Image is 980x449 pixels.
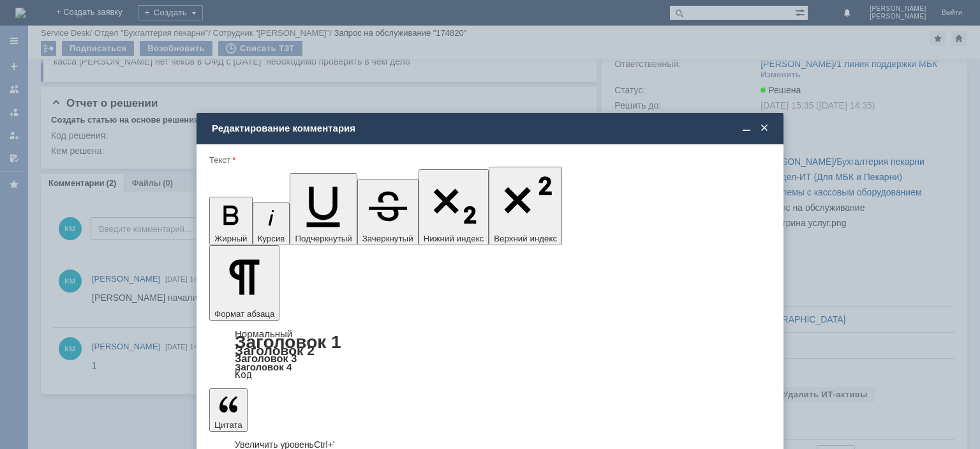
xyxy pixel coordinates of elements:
[5,5,186,15] div: 1
[209,388,248,432] button: Цитата
[740,123,753,134] span: Свернуть (Ctrl + M)
[209,245,279,321] button: Формат абзаца
[362,234,413,243] span: Зачеркнутый
[758,123,771,134] span: Закрыть
[424,234,484,243] span: Нижний индекс
[209,197,253,245] button: Жирный
[235,361,292,372] a: Заголовок 4
[235,353,297,364] a: Заголовок 3
[209,156,768,164] div: Текст
[494,234,557,243] span: Верхний индекс
[253,202,290,245] button: Курсив
[258,234,285,243] span: Курсив
[214,309,274,319] span: Формат абзаца
[214,234,248,243] span: Жирный
[235,369,252,381] a: Код
[209,330,771,379] div: Формат абзаца
[235,343,315,358] a: Заголовок 2
[212,123,771,134] div: Редактирование комментария
[235,332,341,352] a: Заголовок 1
[357,179,419,245] button: Зачеркнутый
[295,234,352,243] span: Подчеркнутый
[419,169,489,245] button: Нижний индекс
[489,167,562,245] button: Верхний индекс
[235,328,292,339] a: Нормальный
[214,420,242,430] span: Цитата
[290,173,357,245] button: Подчеркнутый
